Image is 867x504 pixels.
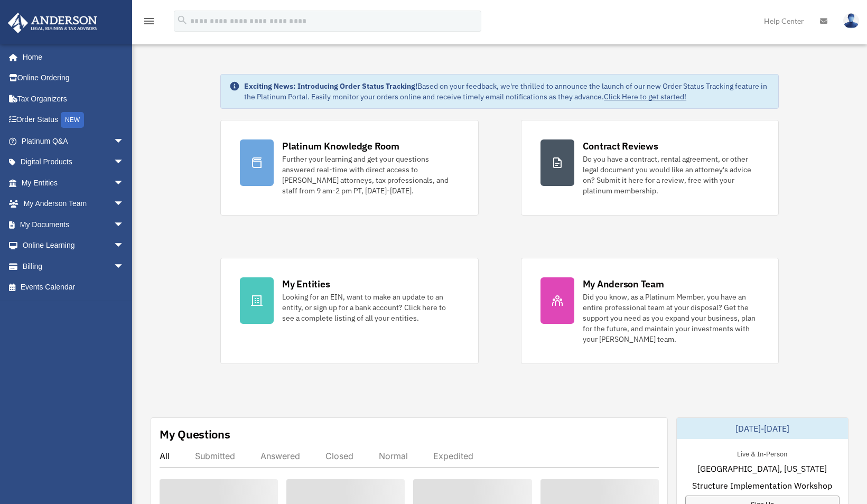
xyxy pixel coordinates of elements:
[604,92,686,101] a: Click Here to get started!
[282,292,459,323] div: Looking for an EIN, want to make an update to an entity, or sign up for a bank account? Click her...
[220,258,478,364] a: My Entities Looking for an EIN, want to make an update to an entity, or sign up for a bank accoun...
[195,451,235,461] div: Submitted
[160,426,230,442] div: My Questions
[7,235,140,256] a: Online Learningarrow_drop_down
[521,258,779,364] a: My Anderson Team Did you know, as a Platinum Member, you have an entire professional team at your...
[244,81,770,102] div: Based on your feedback, we're thrilled to announce the launch of our new Order Status Tracking fe...
[325,451,353,461] div: Closed
[244,81,417,91] strong: Exciting News: Introducing Order Status Tracking!
[7,88,140,109] a: Tax Organizers
[5,13,100,33] img: Anderson Advisors Platinum Portal
[583,277,664,291] div: My Anderson Team
[114,152,135,173] span: arrow_drop_down
[176,14,188,26] i: search
[7,68,140,89] a: Online Ordering
[7,277,140,298] a: Events Calendar
[7,46,135,68] a: Home
[282,277,330,291] div: My Entities
[692,479,832,492] span: Structure Implementation Workshop
[729,447,796,459] div: Live & In-Person
[7,152,140,173] a: Digital Productsarrow_drop_down
[282,139,399,153] div: Platinum Knowledge Room
[677,418,848,439] div: [DATE]-[DATE]
[114,214,135,236] span: arrow_drop_down
[583,292,759,344] div: Did you know, as a Platinum Member, you have an entire professional team at your disposal? Get th...
[7,130,140,152] a: Platinum Q&Aarrow_drop_down
[433,451,473,461] div: Expedited
[7,214,140,235] a: My Documentsarrow_drop_down
[583,139,658,153] div: Contract Reviews
[521,120,779,216] a: Contract Reviews Do you have a contract, rental agreement, or other legal document you would like...
[697,462,827,475] span: [GEOGRAPHIC_DATA], [US_STATE]
[114,172,135,194] span: arrow_drop_down
[114,193,135,215] span: arrow_drop_down
[160,451,170,461] div: All
[583,154,759,196] div: Do you have a contract, rental agreement, or other legal document you would like an attorney's ad...
[7,193,140,214] a: My Anderson Teamarrow_drop_down
[7,109,140,131] a: Order StatusNEW
[843,13,859,29] img: User Pic
[282,154,459,196] div: Further your learning and get your questions answered real-time with direct access to [PERSON_NAM...
[114,256,135,277] span: arrow_drop_down
[7,256,140,277] a: Billingarrow_drop_down
[7,172,140,193] a: My Entitiesarrow_drop_down
[114,235,135,257] span: arrow_drop_down
[61,112,84,128] div: NEW
[143,15,155,27] i: menu
[260,451,300,461] div: Answered
[220,120,478,216] a: Platinum Knowledge Room Further your learning and get your questions answered real-time with dire...
[114,130,135,152] span: arrow_drop_down
[143,18,155,27] a: menu
[379,451,408,461] div: Normal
